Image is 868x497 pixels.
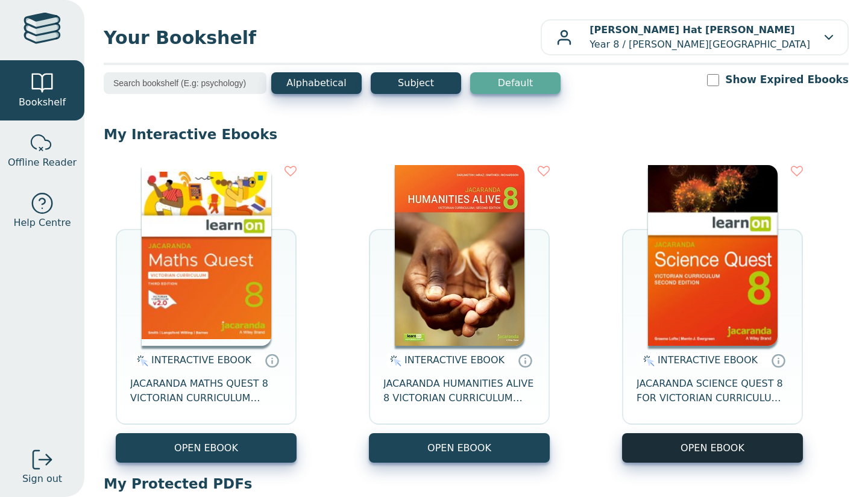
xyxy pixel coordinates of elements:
[383,377,535,405] span: JACARANDA HUMANITIES ALIVE 8 VICTORIAN CURRICULUM LEARNON EBOOK 2E
[142,165,271,346] img: c004558a-e884-43ec-b87a-da9408141e80.jpg
[395,165,524,346] img: bee2d5d4-7b91-e911-a97e-0272d098c78b.jpg
[151,354,251,366] span: INTERACTIVE EBOOK
[637,377,788,405] span: JACARANDA SCIENCE QUEST 8 FOR VICTORIAN CURRICULUM LEARNON 2E EBOOK
[8,155,77,170] span: Offline Reader
[265,353,279,367] a: Interactive eBooks are accessed online via the publisher’s portal. They contain interactive resou...
[22,472,62,486] span: Sign out
[369,433,550,463] button: OPEN EBOOK
[640,354,655,368] img: interactive.svg
[404,354,505,366] span: INTERACTIVE EBOOK
[371,72,461,94] button: Subject
[658,354,758,366] span: INTERACTIVE EBOOK
[725,72,849,87] label: Show Expired Ebooks
[116,433,297,463] button: OPEN EBOOK
[470,72,561,94] button: Default
[13,216,71,230] span: Help Centre
[104,475,849,493] p: My Protected PDFs
[541,19,849,55] button: [PERSON_NAME] Hat [PERSON_NAME]Year 8 / [PERSON_NAME][GEOGRAPHIC_DATA]
[518,353,532,367] a: Interactive eBooks are accessed online via the publisher’s portal. They contain interactive resou...
[130,377,282,405] span: JACARANDA MATHS QUEST 8 VICTORIAN CURRICULUM LEARNON EBOOK 3E
[648,165,778,346] img: fffb2005-5288-ea11-a992-0272d098c78b.png
[104,24,541,51] span: Your Bookshelf
[771,353,785,367] a: Interactive eBooks are accessed online via the publisher’s portal. They contain interactive resou...
[19,95,66,110] span: Bookshelf
[590,23,810,52] p: Year 8 / [PERSON_NAME][GEOGRAPHIC_DATA]
[104,125,849,143] p: My Interactive Ebooks
[386,354,401,368] img: interactive.svg
[590,24,794,36] b: [PERSON_NAME] Hat [PERSON_NAME]
[104,72,266,94] input: Search bookshelf (E.g: psychology)
[622,433,803,463] button: OPEN EBOOK
[271,72,362,94] button: Alphabetical
[133,354,148,368] img: interactive.svg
